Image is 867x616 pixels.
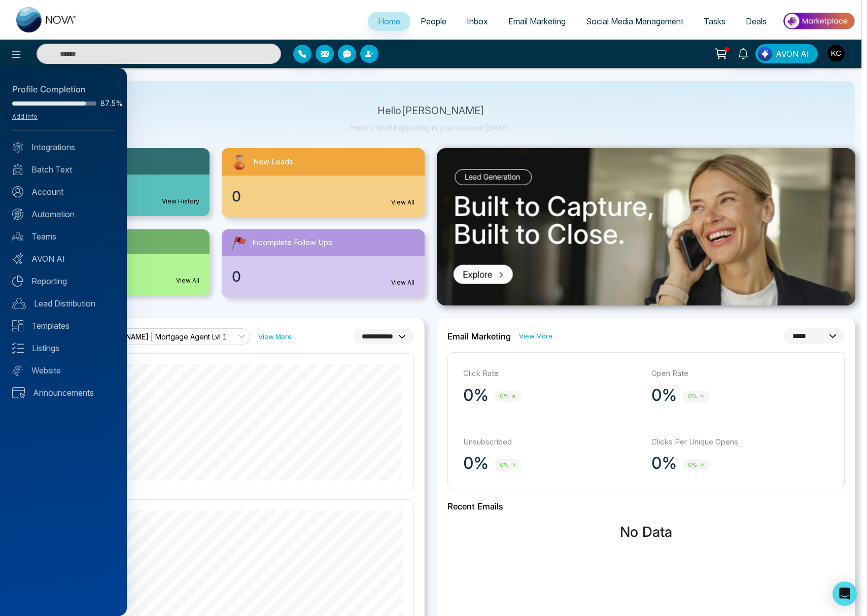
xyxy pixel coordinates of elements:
[12,365,23,376] img: Website.svg
[12,83,115,96] div: Profile Completion
[12,343,24,354] img: Listings.svg
[12,364,115,377] a: Website
[12,320,115,332] a: Templates
[12,186,23,197] img: Account.svg
[12,113,38,120] a: Add Info
[12,164,23,175] img: batch_text_white.png
[12,320,23,331] img: Templates.svg
[833,581,857,606] div: Open Intercom Messenger
[12,209,23,220] img: Automation.svg
[12,208,115,220] a: Automation
[12,142,23,153] img: Integrated.svg
[12,186,115,198] a: Account
[12,276,23,287] img: Reporting.svg
[12,387,115,399] a: Announcements
[12,298,26,309] img: Lead-dist.svg
[12,231,23,242] img: team.svg
[12,253,115,265] a: AVON AI
[12,230,115,243] a: Teams
[12,275,115,287] a: Reporting
[12,141,115,153] a: Integrations
[12,163,115,176] a: Batch Text
[12,297,115,310] a: Lead Distribution
[12,253,23,264] img: Avon-AI.svg
[12,342,115,354] a: Listings
[12,387,25,398] img: announcements.svg
[100,100,115,107] span: 87.5%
